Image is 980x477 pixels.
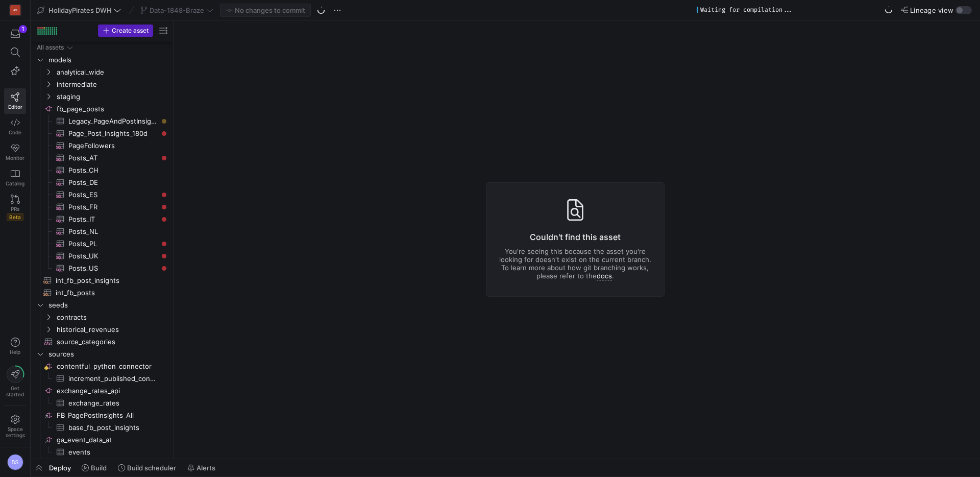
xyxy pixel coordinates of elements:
a: events​​​​​​​​​ [35,446,169,458]
span: Help [9,349,21,355]
span: fb_page_posts​​​​​​​​ [57,103,168,115]
span: source_categories​​​​​​ [57,336,158,348]
div: Press SPACE to select this row. [35,360,169,372]
span: historical_revenues [57,324,168,336]
div: Press SPACE to select this row. [35,237,169,250]
h3: Couldn't find this asset [499,231,652,243]
span: ga_event_data_at​​​​​​​​ [57,434,168,446]
span: Posts_IT​​​​​​​​​ [68,213,158,225]
a: base_fb_post_insights​​​​​​​​​ [35,421,169,434]
span: Catalog [6,180,24,186]
div: Press SPACE to select this row. [35,250,169,262]
a: exchange_rates_api​​​​​​​​ [35,385,169,397]
button: BS [4,451,26,473]
span: Posts_ES​​​​​​​​​ [68,189,158,201]
a: Posts_NL​​​​​​​​​ [35,225,169,237]
span: Alerts [197,464,215,472]
a: contentful_python_connector​​​​​​​​ [35,360,169,372]
div: Press SPACE to select this row. [35,397,169,409]
a: Posts_FR​​​​​​​​​ [35,201,169,213]
a: Page_Post_Insights_180d​​​​​​​​​ [35,127,169,139]
div: Press SPACE to select this row. [35,139,169,152]
span: Build [91,464,107,472]
a: Posts_ES​​​​​​​​​ [35,188,169,201]
div: Press SPACE to select this row. [35,164,169,176]
span: Posts_FR​​​​​​​​​ [68,201,158,213]
span: exchange_rates​​​​​​​​​ [68,397,158,409]
span: Posts_NL​​​​​​​​​ [68,226,158,237]
div: Waiting for compilation... [700,6,793,13]
a: Posts_DE​​​​​​​​​ [35,176,169,188]
span: contracts [57,312,168,323]
span: Monitor [6,155,24,161]
div: Press SPACE to select this row. [35,311,169,323]
a: int_fb_post_insights​​​​​​​​​​ [35,274,169,287]
span: Editor [8,104,22,110]
a: PRsBeta [4,190,26,225]
a: docs [597,272,612,280]
button: Create asset [98,25,153,37]
a: exchange_rates​​​​​​​​​ [35,397,169,409]
a: ga_event_data_at​​​​​​​​ [35,434,169,446]
div: Press SPACE to select this row. [35,372,169,385]
div: Press SPACE to select this row. [35,201,169,213]
div: Press SPACE to select this row. [35,434,169,446]
a: source_categories​​​​​​ [35,336,169,348]
a: Editor [4,88,26,114]
div: Press SPACE to select this row. [35,103,169,115]
div: All assets [37,44,64,51]
button: Build [77,459,111,476]
span: seeds [48,299,168,311]
span: sources [48,348,168,360]
div: HG [10,5,20,15]
span: contentful_python_connector​​​​​​​​ [57,361,168,372]
span: events​​​​​​​​​ [68,446,158,458]
a: PageFollowers​​​​​​​​​ [35,139,169,152]
span: Posts_CH​​​​​​​​​ [68,164,158,176]
a: Spacesettings [4,410,26,443]
a: increment_published_contentful_data​​​​​​​​​ [35,372,169,385]
div: Press SPACE to select this row. [35,41,169,54]
a: Posts_UK​​​​​​​​​ [35,250,169,262]
div: Press SPACE to select this row. [35,446,169,458]
span: intermediate [57,79,168,90]
div: Press SPACE to select this row. [35,336,169,348]
span: HolidayPirates DWH [48,6,112,14]
a: Posts_AT​​​​​​​​​ [35,152,169,164]
span: Posts_PL​​​​​​​​​ [68,238,158,250]
a: HG [4,2,26,19]
span: Page_Post_Insights_180d​​​​​​​​​ [68,128,158,139]
span: staging [57,91,168,103]
a: Posts_IT​​​​​​​​​ [35,213,169,225]
span: Space settings [6,426,25,438]
span: Legacy_PageAndPostInsights​​​​​​​​​ [68,115,158,127]
button: Build scheduler [113,459,181,476]
a: Monitor [4,139,26,165]
div: Press SPACE to select this row. [35,188,169,201]
div: Press SPACE to select this row. [35,299,169,311]
span: Posts_UK​​​​​​​​​ [68,250,158,262]
div: Press SPACE to select this row. [35,409,169,421]
span: Build scheduler [127,464,176,472]
a: Catalog [4,165,26,190]
div: Press SPACE to select this row. [35,348,169,360]
div: Press SPACE to select this row. [35,421,169,434]
div: Press SPACE to select this row. [35,152,169,164]
button: Help [4,333,26,360]
div: Press SPACE to select this row. [35,127,169,139]
a: FB_PagePostInsights_All​​​​​​​​ [35,409,169,421]
div: Press SPACE to select this row. [35,176,169,188]
div: Press SPACE to select this row. [35,274,169,287]
a: fb_page_posts​​​​​​​​ [35,103,169,115]
div: Press SPACE to select this row. [35,225,169,237]
div: Press SPACE to select this row. [35,115,169,127]
span: FB_PagePostInsights_All​​​​​​​​ [57,410,168,421]
button: 1 [4,25,26,43]
a: Posts_PL​​​​​​​​​ [35,237,169,250]
span: Posts_DE​​​​​​​​​ [68,177,158,188]
span: int_fb_posts​​​​​​​​​​ [56,287,158,299]
span: exchange_rates_api​​​​​​​​ [57,385,168,397]
a: Legacy_PageAndPostInsights​​​​​​​​​ [35,115,169,127]
span: Posts_AT​​​​​​​​​ [68,152,158,164]
span: base_fb_post_insights​​​​​​​​​ [68,422,158,434]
